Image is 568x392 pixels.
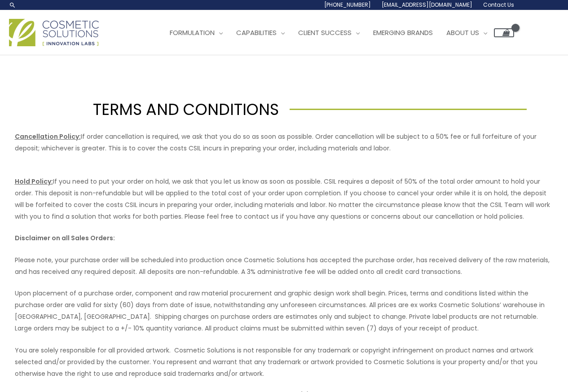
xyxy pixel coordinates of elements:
a: View Shopping Cart, empty [494,28,514,37]
span: Emerging Brands [373,28,433,37]
a: Formulation [163,19,229,46]
span: Capabilities [236,28,277,37]
span: Contact Us [483,1,514,9]
p: Please note, your purchase order will be scheduled into production once Cosmetic Solutions has ac... [15,254,554,277]
p: If order cancellation is required, we ask that you do so as soon as possible. Order cancellation ... [15,131,554,154]
a: Emerging Brands [366,19,440,46]
strong: Disclaimer on all Sales Orders: [15,233,115,242]
span: Formulation [170,28,215,37]
span: [PHONE_NUMBER] [324,1,371,9]
a: Capabilities [229,19,291,46]
span: [EMAIL_ADDRESS][DOMAIN_NAME] [382,1,472,9]
nav: Site Navigation [156,19,514,46]
a: About Us [440,19,494,46]
p: Upon placement of a purchase order, component and raw material procurement and graphic design wor... [15,287,554,334]
a: Client Success [291,19,366,46]
a: Search icon link [9,1,16,9]
span: Client Success [298,28,352,37]
u: Hold Policy: [15,177,53,186]
span: About Us [446,28,479,37]
h1: TERMS AND CONDITIONS [41,98,279,120]
p: You are solely responsible for all provided artwork. Cosmetic Solutions is not responsible for an... [15,344,554,379]
img: Cosmetic Solutions Logo [9,19,99,46]
p: If you need to put your order on hold, we ask that you let us know as soon as possible. CSIL requ... [15,164,554,222]
u: Cancellation Policy: [15,132,81,141]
